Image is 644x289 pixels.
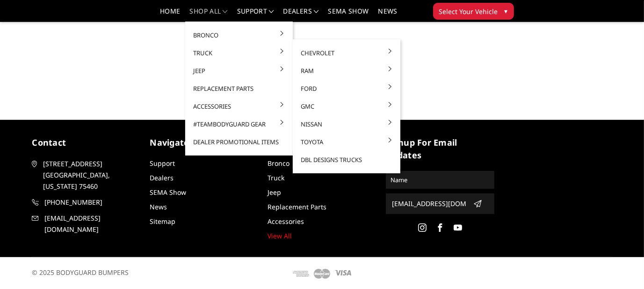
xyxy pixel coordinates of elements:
[150,188,187,197] a: SEMA Show
[189,80,289,97] a: Replacement Parts
[150,217,176,226] a: Sitemap
[43,158,139,192] span: [STREET_ADDRESS] [GEOGRAPHIC_DATA], [US_STATE] 75460
[268,173,285,182] a: Truck
[386,136,494,162] h5: signup for email updates
[189,115,289,133] a: #TeamBodyguard Gear
[505,6,508,16] span: ▾
[283,8,319,22] a: Dealers
[189,26,289,44] a: Bronco
[45,213,140,235] span: [EMAIL_ADDRESS][DOMAIN_NAME]
[297,62,397,80] a: Ram
[378,8,397,22] a: News
[150,136,259,149] h5: Navigate
[268,202,327,211] a: Replacement Parts
[297,44,397,62] a: Chevrolet
[189,44,289,62] a: Truck
[297,115,397,133] a: Nissan
[190,8,228,22] a: shop all
[32,136,141,149] h5: contact
[268,217,304,226] a: Accessories
[189,62,289,80] a: Jeep
[297,97,397,115] a: GMC
[389,196,470,211] input: Email
[297,133,397,151] a: Toyota
[439,7,498,16] span: Select Your Vehicle
[32,197,141,208] a: [PHONE_NUMBER]
[268,188,282,197] a: Jeep
[433,3,514,20] button: Select Your Vehicle
[268,159,290,168] a: Bronco
[150,202,167,211] a: News
[160,8,180,22] a: Home
[268,231,292,240] a: View All
[189,97,289,115] a: Accessories
[297,151,397,169] a: DBL Designs Trucks
[237,8,274,22] a: Support
[297,80,397,97] a: Ford
[150,159,175,168] a: Support
[45,197,140,208] span: [PHONE_NUMBER]
[32,268,129,277] span: © 2025 BODYGUARD BUMPERS
[150,173,174,182] a: Dealers
[387,172,493,187] input: Name
[32,213,141,235] a: [EMAIL_ADDRESS][DOMAIN_NAME]
[328,8,369,22] a: SEMA Show
[189,133,289,151] a: Dealer Promotional Items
